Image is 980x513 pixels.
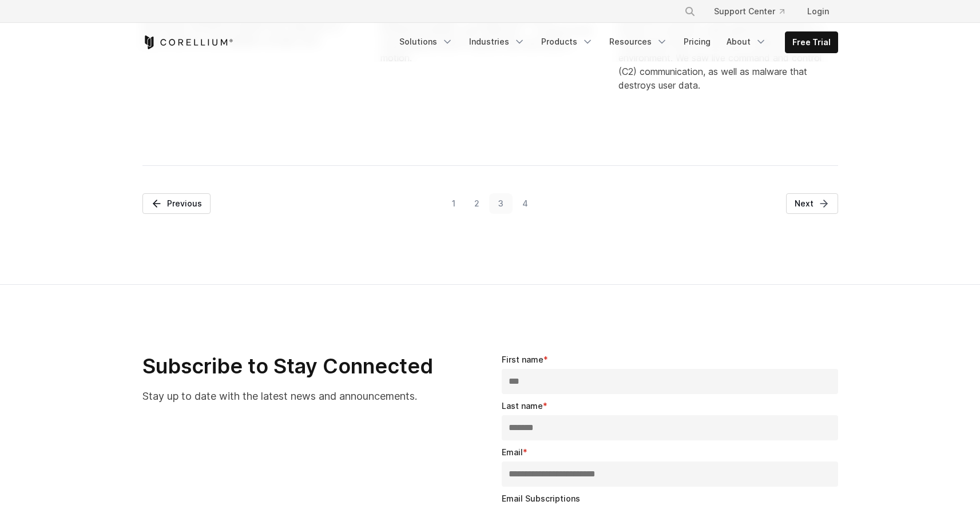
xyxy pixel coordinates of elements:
span: Previous [167,198,202,209]
a: Login [798,1,838,22]
a: Next [786,193,838,214]
a: Go to Page 4 [513,193,537,214]
span: Email Subscriptions [502,494,580,503]
a: Corellium Home [142,35,233,49]
a: Free Trial [785,32,838,53]
a: Go to Page 1 [443,193,465,214]
div: Navigation Menu [670,1,838,22]
a: Solutions [392,31,460,52]
a: Resources [602,31,675,52]
a: Products [534,31,600,52]
span: Email [502,447,523,457]
div: Navigation Menu [392,31,838,53]
a: Pricing [677,31,717,52]
a: About [720,31,773,52]
a: Go to Page 3 [489,193,513,214]
a: Support Center [705,1,793,22]
h2: Subscribe to Stay Connected [142,353,435,379]
nav: Pagination [142,193,838,257]
a: Go to Page 2 [465,193,489,214]
span: First name [502,355,543,364]
a: Industries [462,31,532,52]
a: Previous [142,193,211,214]
span: Next [795,198,814,209]
span: Last name [502,401,543,411]
button: Search [680,1,700,22]
p: Stay up to date with the latest news and announcements. [142,388,435,404]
